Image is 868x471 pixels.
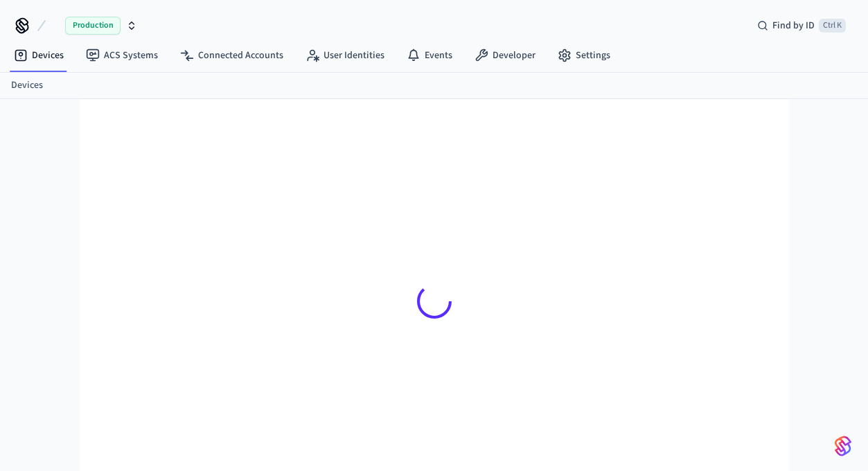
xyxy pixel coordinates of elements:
[11,78,43,93] a: Devices
[396,43,463,68] a: Events
[835,435,851,457] img: SeamLogoGradient.69752ec5.svg
[169,43,294,68] a: Connected Accounts
[3,43,75,68] a: Devices
[746,13,857,38] div: Find by IDCtrl K
[463,43,547,68] a: Developer
[65,17,121,35] span: Production
[772,19,815,33] span: Find by ID
[294,43,396,68] a: User Identities
[75,43,169,68] a: ACS Systems
[819,19,846,33] span: Ctrl K
[547,43,621,68] a: Settings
